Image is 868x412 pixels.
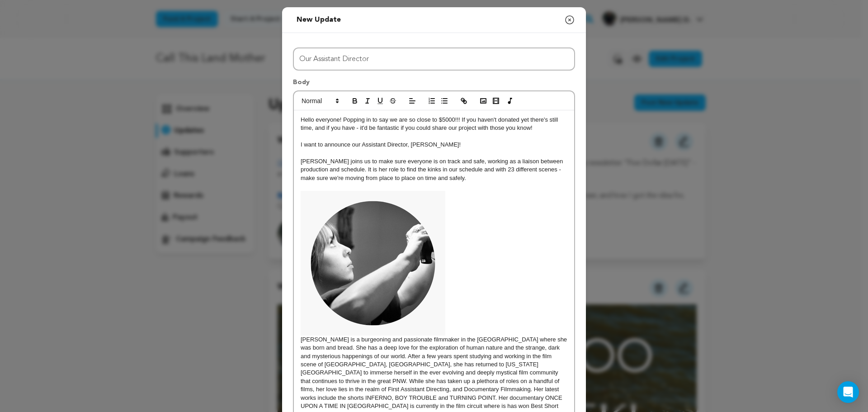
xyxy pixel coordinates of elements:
p: Body [293,78,575,90]
span: New update [297,16,341,24]
img: 1755624670-Untitled%20design%20(28).png [301,191,445,336]
div: Open Intercom Messenger [837,381,859,403]
p: [PERSON_NAME] joins us to make sure everyone is on track and safe, working as a liaison between p... [301,157,567,182]
input: Title [293,47,575,71]
p: Hello everyone! Popping in to say we are so close to $5000!!! If you haven't donated yet there's ... [301,116,567,133]
p: I want to announce our Assistant Director, [PERSON_NAME]! [301,141,567,149]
